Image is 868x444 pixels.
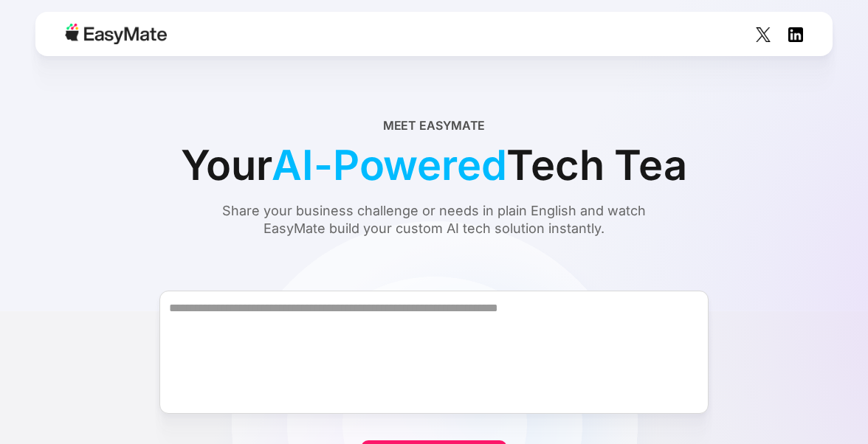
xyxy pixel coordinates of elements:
div: Your [181,134,687,196]
div: Meet EasyMate [383,117,486,134]
img: Easymate logo [65,24,167,44]
span: AI-Powered [272,134,506,196]
div: Share your business challenge or needs in plain English and watch EasyMate build your custom AI t... [194,202,674,237]
img: Social Icon [788,27,803,42]
span: Tech Tea [506,134,686,196]
img: Social Icon [756,27,771,42]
